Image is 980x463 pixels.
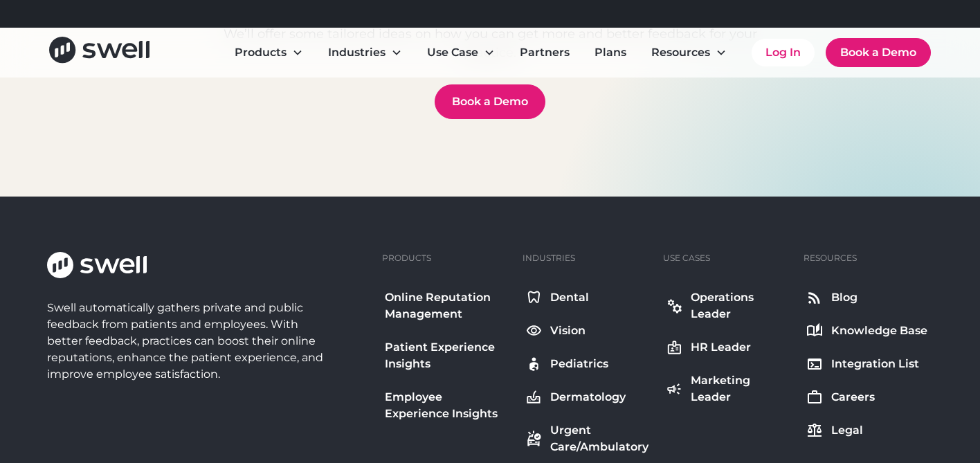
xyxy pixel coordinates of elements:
[550,323,586,339] div: Vision
[663,370,792,408] a: Marketing Leader
[523,287,652,309] a: Dental
[235,44,287,61] div: Products
[523,353,652,375] a: Pediatrics
[523,419,652,458] a: Urgent Care/Ambulatory
[427,44,478,61] div: Use Case
[831,356,919,372] div: Integration List
[550,356,608,372] div: Pediatrics
[691,289,790,323] div: Operations Leader
[49,37,149,68] a: home
[435,84,545,119] a: Book a Demo
[523,386,652,408] a: Dermatology
[382,336,511,375] a: Patient Experience Insights
[328,44,385,61] div: Industries
[550,422,649,455] div: Urgent Care/Ambulatory
[651,44,710,61] div: Resources
[804,252,857,264] div: Resources
[317,39,413,66] div: Industries
[382,287,511,325] a: Online Reputation Management
[523,252,575,264] div: Industries
[804,386,930,408] a: Careers
[640,39,738,66] div: Resources
[583,39,637,66] a: Plans
[691,372,790,406] div: Marketing Leader
[826,38,931,67] a: Book a Demo
[385,289,509,323] div: Online Reputation Management
[224,39,314,66] div: Products
[663,287,792,325] a: Operations Leader
[663,252,710,264] div: Use Cases
[831,389,875,406] div: Careers
[382,252,431,264] div: Products
[550,289,589,306] div: Dental
[804,287,930,309] a: Blog
[663,336,792,358] a: HR Leader
[831,422,863,439] div: Legal
[523,320,652,342] a: Vision
[550,389,626,406] div: Dermatology
[47,300,329,383] div: Swell automatically gathers private and public feedback from patients and employees. With better ...
[831,323,927,339] div: Knowledge Base
[831,289,857,306] div: Blog
[804,419,930,442] a: Legal
[509,39,581,66] a: Partners
[804,353,930,375] a: Integration List
[385,389,509,422] div: Employee Experience Insights
[804,320,930,342] a: Knowledge Base
[691,339,751,356] div: HR Leader
[382,386,511,425] a: Employee Experience Insights
[752,39,815,66] a: Log In
[385,339,509,372] div: Patient Experience Insights
[416,39,506,66] div: Use Case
